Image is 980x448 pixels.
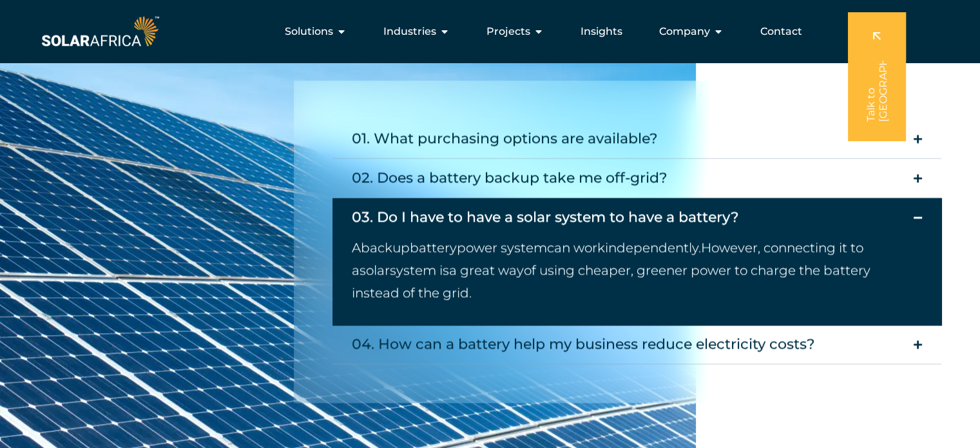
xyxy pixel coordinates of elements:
[352,262,870,300] span: of using cheaper, greener power to charge the battery instead of the grid.
[352,165,668,191] div: 02. Does a battery backup take me off-grid?
[581,24,622,39] a: Insights
[332,119,941,364] div: Accordion. Open links with Enter or Space, close with Escape, and navigate with Arrow Keys
[698,240,701,255] span: .
[285,24,333,39] span: Solutions
[457,240,547,255] span: power system
[332,198,941,237] summary: 03. Do I have to have a solar system to have a battery?
[449,262,524,278] span: a great way
[162,19,812,44] nav: Menu
[162,19,812,44] div: Menu Toggle
[352,126,658,151] div: 01. What purchasing options are available?
[352,204,739,230] div: 03. Do I have to have a solar system to have a battery?
[332,159,941,198] summary: 02. Does a battery backup take me off-grid?
[360,262,390,278] span: solar
[352,331,815,357] div: 04. How can a battery help my business reduce electricity costs?
[390,262,449,278] span: system is
[352,240,361,255] span: A
[659,24,710,39] span: Company
[332,119,941,159] summary: 01. What purchasing options are available?
[547,240,605,255] span: can work
[332,325,941,364] summary: 04. How can a battery help my business reduce electricity costs?
[486,24,530,39] span: Projects
[605,240,698,255] span: independently
[410,240,457,255] span: battery
[760,24,802,39] a: Contact
[361,240,410,255] span: backup
[383,24,436,39] span: Industries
